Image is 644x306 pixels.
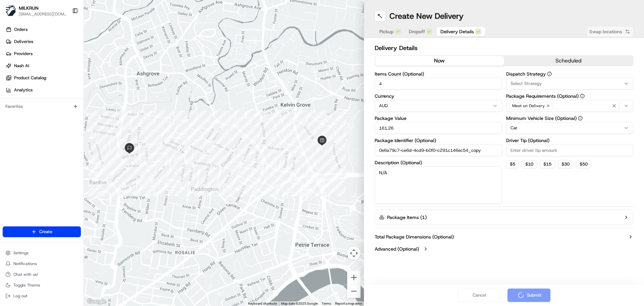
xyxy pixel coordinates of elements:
a: Orders [3,24,84,35]
button: $50 [576,160,591,168]
label: Advanced (Optional) [375,246,419,252]
button: Create [3,226,81,237]
button: $10 [522,160,537,168]
button: Settings [3,248,81,258]
span: Map data ©2025 Google [281,302,318,305]
button: MILKRUN [19,5,39,11]
span: Create [39,229,52,235]
a: Terms (opens in new tab) [322,302,331,305]
input: Enter driver tip amount [506,144,634,156]
span: Log out [13,293,27,299]
label: Package Items ( 1 ) [387,214,427,221]
button: Meet on Delivery [506,100,634,112]
span: Analytics [14,87,33,93]
h2: Delivery Details [375,43,633,53]
h1: Create New Delivery [389,11,464,21]
a: Report a map error [335,302,362,305]
span: Orders [14,27,28,33]
button: now [375,56,504,66]
button: scheduled [504,56,633,66]
button: Log out [3,291,81,301]
span: Settings [13,250,29,256]
button: Total Package Dimensions (Optional) [375,233,633,240]
span: Pickup [379,28,393,35]
label: Driver Tip (Optional) [506,138,634,143]
label: Dispatch Strategy [506,72,634,76]
button: MILKRUNMILKRUN[EMAIL_ADDRESS][DOMAIN_NAME] [3,3,69,19]
img: MILKRUN [5,5,16,16]
button: Chat with us! [3,270,81,279]
label: Minimum Vehicle Size (Optional) [506,116,634,121]
input: Enter package identifier [375,144,502,156]
a: Open this area in Google Maps (opens a new window) [86,297,108,306]
span: Notifications [13,261,37,266]
a: Providers [3,48,84,59]
button: Minimum Vehicle Size (Optional) [578,116,583,121]
button: Zoom out [347,285,361,298]
button: Notifications [3,259,81,268]
button: Dispatch Strategy [547,72,552,76]
button: $30 [558,160,573,168]
button: Package Items (1) [375,210,633,225]
span: Meet on Delivery [512,103,545,108]
button: Select Strategy [506,78,634,90]
a: Deliveries [3,36,84,47]
span: Nash AI [14,63,29,69]
button: Advanced (Optional) [375,246,633,252]
div: Favorites [3,101,81,112]
a: Nash AI [3,60,84,71]
label: Package Requirements (Optional) [506,94,634,98]
span: Providers [14,51,33,57]
textarea: N/A [375,166,502,204]
a: Product Catalog [3,73,84,83]
a: Analytics [3,85,84,95]
label: Description (Optional) [375,160,502,165]
span: Toggle Theme [13,282,40,288]
label: Package Identifier (Optional) [375,138,502,143]
label: Package Value [375,116,502,121]
button: $15 [540,160,555,168]
span: Select Strategy [511,81,542,87]
span: Dropoff [409,28,425,35]
label: Items Count (Optional) [375,72,502,76]
label: Total Package Dimensions (Optional) [375,233,454,240]
input: Enter package value [375,122,502,134]
label: Currency [375,94,502,98]
button: Keyboard shortcuts [248,301,277,306]
span: Delivery Details [440,28,474,35]
button: Toggle Theme [3,280,81,290]
span: Chat with us! [13,272,38,277]
img: Google [86,297,108,306]
button: [EMAIL_ADDRESS][DOMAIN_NAME] [19,11,67,17]
button: $5 [506,160,519,168]
span: Product Catalog [14,75,46,81]
button: Package Requirements (Optional) [580,94,585,98]
span: Deliveries [14,39,33,45]
button: Map camera controls [347,247,361,260]
input: Enter number of items [375,78,502,90]
button: Zoom in [347,271,361,284]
